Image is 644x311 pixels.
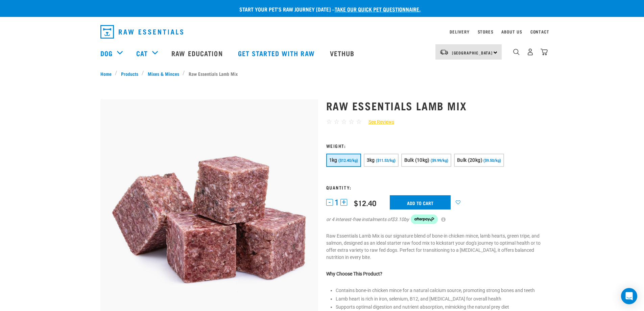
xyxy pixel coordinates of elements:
[401,154,451,167] button: Bulk (10kg) ($9.99/kg)
[326,232,544,261] p: Raw Essentials Lamb Mix is our signature blend of bone-in chicken mince, lamb hearts, green tripe...
[336,295,544,303] li: Lamb heart is rich in iron, selenium, B12, and [MEDICAL_DATA] for overall health
[513,49,520,55] img: home-icon-1@2x.png
[326,118,332,126] span: ☆
[362,118,394,126] a: See Reviews
[117,70,142,77] a: Products
[100,25,183,39] img: Raw Essentials Logo
[454,154,504,167] button: Bulk (20kg) ($9.50/kg)
[326,185,544,190] h3: Quantity:
[326,154,361,167] button: 1kg ($12.40/kg)
[165,40,231,67] a: Raw Education
[457,157,482,163] span: Bulk (20kg)
[349,118,354,126] span: ☆
[364,154,399,167] button: 3kg ($11.53/kg)
[326,215,544,224] div: or 4 interest-free instalments of by
[354,199,376,207] div: $12.40
[326,143,544,148] h3: Weight:
[326,271,382,276] strong: Why Choose This Product?
[541,48,548,55] img: home-icon@2x.png
[340,199,347,206] button: +
[450,30,469,33] a: Delivery
[431,158,448,163] span: ($9.99/kg)
[338,158,358,163] span: ($12.40/kg)
[100,48,113,58] a: Dog
[501,30,522,33] a: About Us
[621,288,637,304] div: Open Intercom Messenger
[95,22,549,41] nav: dropdown navigation
[334,118,339,126] span: ☆
[326,99,544,112] h1: Raw Essentials Lamb Mix
[530,30,549,33] a: Contact
[356,118,362,126] span: ☆
[335,7,421,10] a: take our quick pet questionnaire.
[527,48,534,55] img: user.png
[100,70,544,77] nav: breadcrumbs
[439,49,449,55] img: van-moving.png
[323,40,363,67] a: Vethub
[100,70,115,77] a: Home
[341,118,347,126] span: ☆
[231,40,323,67] a: Get started with Raw
[335,199,339,206] span: 1
[392,216,404,223] span: $3.10
[483,158,501,163] span: ($9.50/kg)
[144,70,183,77] a: Mixes & Minces
[326,199,333,206] button: -
[452,51,493,54] span: [GEOGRAPHIC_DATA]
[478,30,494,33] a: Stores
[411,215,438,224] img: Afterpay
[390,195,451,209] input: Add to cart
[404,157,430,163] span: Bulk (10kg)
[376,158,396,163] span: ($11.53/kg)
[336,287,544,294] li: Contains bone-in chicken mince for a natural calcium source, promoting strong bones and teeth
[336,304,544,311] li: Supports optimal digestion and nutrient absorption, mimicking the natural prey diet
[367,157,375,163] span: 3kg
[329,157,337,163] span: 1kg
[136,48,148,58] a: Cat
